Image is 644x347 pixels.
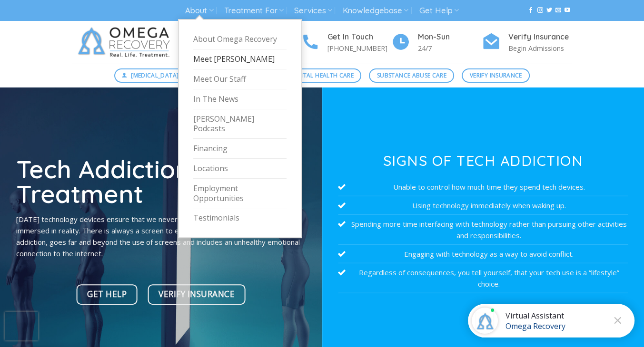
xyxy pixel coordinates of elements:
p: Begin Admissions [508,43,572,54]
p: [DATE] technology devices ensure that we never have to spend a moment fully immersed in reality. ... [16,213,306,259]
li: Spending more time interfacing with technology rather than pursuing other activities and responsi... [338,215,628,245]
a: Follow on Instagram [537,7,543,14]
a: Testimonials [193,208,287,228]
span: Verify Insurance [470,71,522,80]
a: Knowledgebase [343,2,408,19]
a: [PERSON_NAME] Podcasts [193,109,287,139]
span: [MEDICAL_DATA] [131,71,178,80]
a: Treatment For [224,2,284,19]
span: Verify Insurance [159,288,235,301]
span: Mental Health Care [291,71,354,80]
a: Mental Health Care [283,68,361,83]
a: In The News [193,89,287,109]
a: About Omega Recovery [193,29,287,49]
a: [MEDICAL_DATA] [114,68,187,83]
a: About [185,2,213,19]
iframe: reCAPTCHA [5,312,38,340]
a: Substance Abuse Care [369,68,454,83]
a: Verify Insurance [148,284,246,305]
span: Get Help [87,288,127,301]
a: Follow on Twitter [546,7,552,14]
a: Meet [PERSON_NAME] [193,49,287,69]
p: [PHONE_NUMBER] [327,43,391,54]
span: Substance Abuse Care [377,71,446,80]
h4: Get In Touch [327,31,391,43]
li: Unable to control how much time they spend tech devices. [338,178,628,196]
h4: Mon-Sun [418,31,482,43]
a: Employment Opportunities [193,179,287,209]
a: Services [294,2,332,19]
li: Engaging with technology as a way to avoid conflict. [338,245,628,263]
li: Regardless of consequences, you tell yourself, that your tech use is a “lifestyle” choice. [338,263,628,293]
a: Financing [193,139,287,159]
a: Follow on YouTube [565,7,570,14]
a: Verify Insurance [462,68,530,83]
p: 24/7 [418,43,482,54]
img: Omega Recovery [72,21,179,64]
a: Meet Our Staff [193,69,287,89]
a: Get Help [419,2,459,19]
a: Get In Touch [PHONE_NUMBER] [301,31,391,54]
h4: Verify Insurance [508,31,572,43]
h3: Signs of Tech Addiction [338,154,628,168]
a: Get Help [77,284,138,305]
h1: Tech Addiction Treatment [16,156,306,206]
a: Verify Insurance Begin Admissions [482,31,572,54]
a: Locations [193,159,287,179]
a: Follow on Facebook [528,7,534,14]
a: Send us an email [555,7,561,14]
li: Using technology immediately when waking up. [338,196,628,215]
